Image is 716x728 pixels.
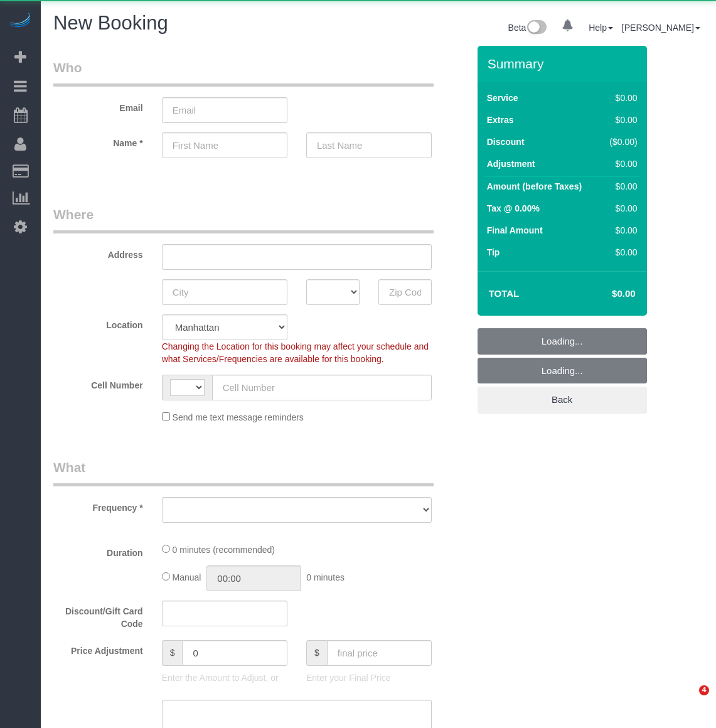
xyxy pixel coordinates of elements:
input: Cell Number [212,375,432,400]
div: $0.00 [604,158,638,170]
label: Extras [487,114,514,126]
legend: Who [53,58,434,87]
label: Cell Number [44,375,152,392]
label: Final Amount [487,224,543,237]
label: Duration [44,542,152,559]
label: Tax @ 0.00% [487,202,540,215]
div: $0.00 [604,114,638,126]
p: Enter the Amount to Adjust, or [162,672,287,684]
label: Frequency * [44,497,152,514]
div: $0.00 [604,180,638,193]
span: New Booking [53,12,168,34]
label: Discount/Gift Card Code [44,601,152,630]
input: Zip Code [378,279,432,305]
span: Send me text message reminders [173,412,304,422]
span: $ [162,640,183,666]
label: Discount [487,136,525,148]
label: Price Adjustment [44,640,152,657]
input: final price [327,640,432,666]
h3: Summary [488,56,641,71]
a: Back [478,387,647,413]
label: Location [44,314,152,331]
input: Last Name [306,132,432,158]
span: $ [306,640,327,666]
iframe: Intercom live chat [673,685,703,715]
legend: Where [53,205,434,233]
strong: Total [489,288,520,299]
div: $0.00 [604,246,638,259]
div: ($0.00) [604,136,638,148]
div: $0.00 [604,224,638,237]
label: Adjustment [487,158,535,170]
a: [PERSON_NAME] [622,23,700,33]
span: 0 minutes [306,572,345,582]
a: Help [589,23,613,33]
span: Manual [173,572,201,582]
input: First Name [162,132,287,158]
label: Email [44,97,152,114]
span: 0 minutes (recommended) [173,545,275,555]
label: Address [44,244,152,261]
label: Tip [487,246,500,259]
h4: $0.00 [574,289,635,299]
div: $0.00 [604,202,638,215]
legend: What [53,458,434,486]
img: Automaid Logo [8,13,33,30]
div: $0.00 [604,92,638,104]
span: 4 [699,685,709,695]
input: Email [162,97,287,123]
img: New interface [526,20,547,36]
a: Beta [508,23,547,33]
input: City [162,279,287,305]
label: Name * [44,132,152,149]
label: Amount (before Taxes) [487,180,582,193]
p: Enter your Final Price [306,672,432,684]
span: Changing the Location for this booking may affect your schedule and what Services/Frequencies are... [162,341,429,364]
label: Service [487,92,518,104]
